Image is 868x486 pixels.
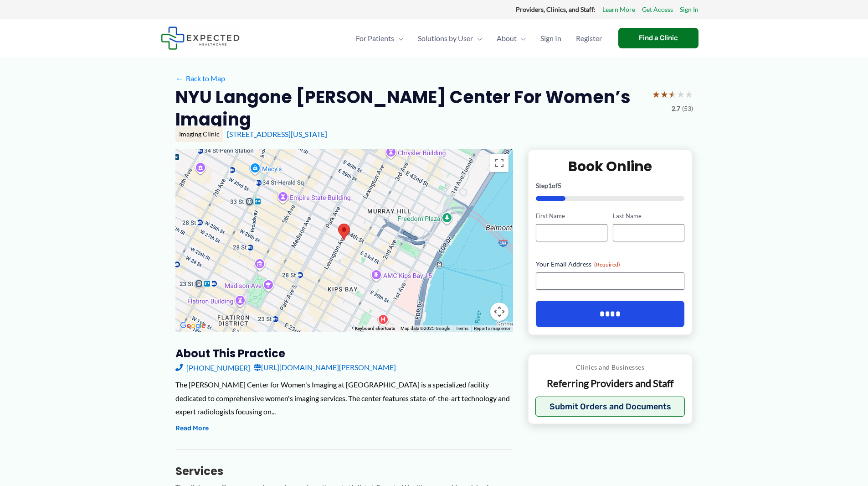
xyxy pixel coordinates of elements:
[613,212,684,220] label: Last Name
[411,22,489,54] a: Solutions by UserMenu Toggle
[178,320,208,332] img: Google
[473,22,482,54] span: Menu Toggle
[618,28,699,48] a: Find a Clinic
[569,22,609,54] a: Register
[497,22,517,54] span: About
[536,183,685,189] p: Step of
[576,22,602,54] span: Register
[536,260,685,269] label: Your Email Address
[685,86,693,103] span: ★
[356,22,394,54] span: For Patients
[533,22,569,54] a: Sign In
[642,4,673,16] a: Get Access
[401,326,450,331] span: Map data ©2025 Google
[602,4,635,16] a: Learn More
[175,86,645,131] h2: NYU Langone [PERSON_NAME] Center for Women’s Imaging
[536,157,685,175] h2: Book Online
[227,130,327,138] a: [STREET_ADDRESS][US_STATE]
[489,22,533,54] a: AboutMenu Toggle
[355,325,395,332] button: Keyboard shortcuts
[349,22,609,54] nav: Primary Site Navigation
[175,361,250,374] a: [PHONE_NUMBER]
[490,154,508,172] button: Toggle fullscreen view
[175,72,225,85] a: ←Back to Map
[175,464,513,478] h3: Services
[175,74,184,83] span: ←
[680,4,699,16] a: Sign In
[175,346,513,361] h3: About this practice
[535,377,685,390] p: Referring Providers and Staff
[668,86,677,103] span: ★
[394,22,403,54] span: Menu Toggle
[594,261,620,268] span: (Required)
[536,212,607,220] label: First Name
[558,182,561,189] span: 5
[349,22,411,54] a: For PatientsMenu Toggle
[418,22,473,54] span: Solutions by User
[517,22,526,54] span: Menu Toggle
[682,103,693,115] span: (53)
[660,86,668,103] span: ★
[175,126,223,142] div: Imaging Clinic
[175,423,209,434] button: Read More
[516,5,596,13] strong: Providers, Clinics, and Staff:
[178,320,208,332] a: Open this area in Google Maps (opens a new window)
[161,26,240,50] img: Expected Healthcare Logo - side, dark font, small
[677,86,685,103] span: ★
[535,397,685,417] button: Submit Orders and Documents
[490,303,508,321] button: Map camera controls
[540,22,561,54] span: Sign In
[672,103,680,115] span: 2.7
[548,182,552,189] span: 1
[456,326,468,331] a: Terms (opens in new tab)
[175,378,513,418] div: The [PERSON_NAME] Center for Women's Imaging at [GEOGRAPHIC_DATA] is a specialized facility dedic...
[535,361,685,373] p: Clinics and Businesses
[254,361,396,374] a: [URL][DOMAIN_NAME][PERSON_NAME]
[474,326,510,331] a: Report a map error
[652,86,660,103] span: ★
